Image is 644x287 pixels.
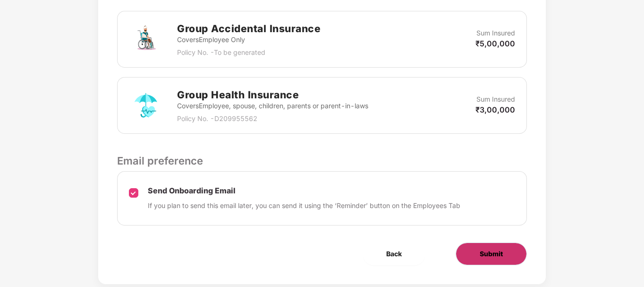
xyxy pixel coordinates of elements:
p: Sum Insured [476,28,515,38]
p: Send Onboarding Email [148,186,460,196]
button: Back [363,243,425,265]
p: Sum Insured [476,94,515,104]
p: ₹5,00,000 [475,38,515,49]
p: Covers Employee, spouse, children, parents or parent-in-laws [177,101,368,111]
span: Submit [480,249,503,259]
button: Submit [456,243,527,265]
p: Covers Employee Only [177,35,321,45]
img: svg+xml;base64,PHN2ZyB4bWxucz0iaHR0cDovL3d3dy53My5vcmcvMjAwMC9zdmciIHdpZHRoPSI3MiIgaGVpZ2h0PSI3Mi... [129,22,163,56]
h2: Group Health Insurance [177,87,368,103]
p: Policy No. - D209955562 [177,113,368,124]
p: Policy No. - To be generated [177,47,321,58]
span: Back [386,249,402,259]
h2: Group Accidental Insurance [177,21,321,36]
p: ₹3,00,000 [475,104,515,115]
img: svg+xml;base64,PHN2ZyB4bWxucz0iaHR0cDovL3d3dy53My5vcmcvMjAwMC9zdmciIHdpZHRoPSI3MiIgaGVpZ2h0PSI3Mi... [129,88,163,122]
p: Email preference [117,153,526,169]
p: If you plan to send this email later, you can send it using the ‘Reminder’ button on the Employee... [148,200,460,211]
